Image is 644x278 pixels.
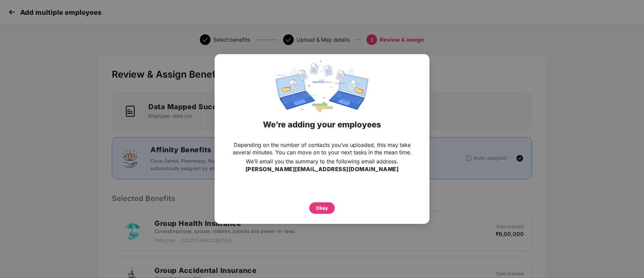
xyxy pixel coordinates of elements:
img: svg+xml;base64,PHN2ZyBpZD0iRGF0YV9zeW5jaW5nIiB4bWxucz0iaHR0cDovL3d3dy53My5vcmcvMjAwMC9zdmciIHdpZH... [276,61,368,112]
div: Okay [316,204,328,212]
h3: [PERSON_NAME][EMAIL_ADDRESS][DOMAIN_NAME] [245,165,399,174]
p: Depending on the number of contacts you’ve uploaded, this may take several minutes. You can move ... [228,141,416,156]
p: We’ll email you the summary to the following email address. [246,158,398,165]
div: We’re adding your employees [223,112,421,138]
